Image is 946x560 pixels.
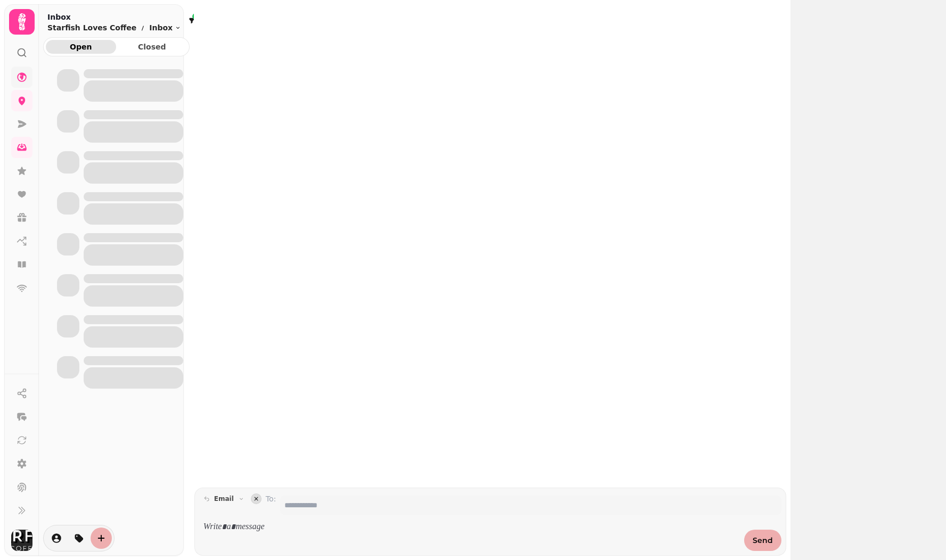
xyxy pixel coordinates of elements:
[199,492,249,505] button: email
[68,528,89,549] button: tag-thread
[47,12,181,22] h2: Inbox
[46,40,116,54] button: Open
[11,530,32,551] img: User avatar
[9,530,35,551] button: User avatar
[91,528,112,549] button: create-convo
[117,40,187,54] button: Closed
[47,22,136,33] p: Starfish Loves Coffee
[126,43,179,51] span: Closed
[54,43,108,51] span: Open
[744,530,781,551] button: Send
[753,537,773,544] span: Send
[266,493,276,515] label: To:
[251,493,262,504] button: collapse
[185,14,198,27] button: filter
[47,22,181,33] nav: breadcrumb
[149,22,181,33] button: Inbox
